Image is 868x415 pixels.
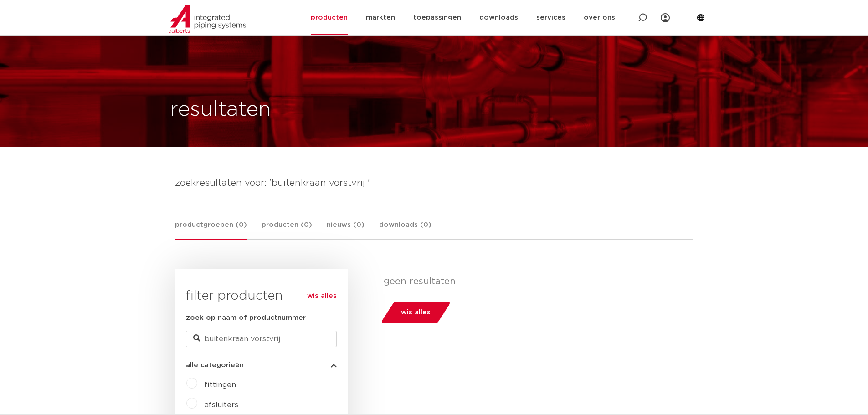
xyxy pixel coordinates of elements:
button: alle categorieën [186,362,337,369]
a: producten (0) [262,220,312,239]
a: nieuws (0) [327,220,365,239]
p: geen resultaten [384,276,687,287]
h4: zoekresultaten voor: 'buitenkraan vorstvrij ' [175,176,693,190]
label: zoek op naam of productnummer [186,313,306,323]
h3: filter producten [186,287,337,305]
a: wis alles [307,291,337,302]
span: wis alles [401,305,431,320]
input: zoeken [186,331,337,347]
a: downloads (0) [379,220,431,239]
h1: resultaten [170,95,271,124]
span: alle categorieën [186,362,244,369]
a: afsluiters [205,401,238,409]
a: fittingen [205,381,236,389]
a: productgroepen (0) [175,220,247,240]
